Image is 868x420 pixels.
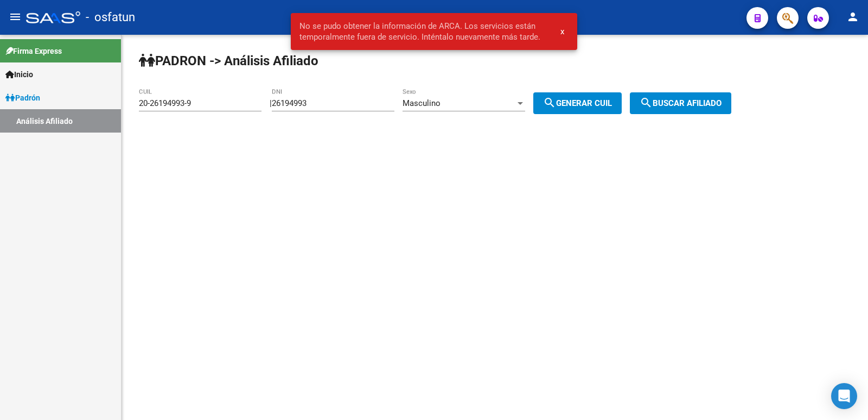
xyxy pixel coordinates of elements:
[543,98,612,108] span: Generar CUIL
[552,22,573,41] button: x
[846,10,859,23] mat-icon: person
[640,98,722,108] span: Buscar afiliado
[299,21,547,42] span: No se pudo obtener la información de ARCA. Los servicios están temporalmente fuera de servicio. I...
[5,92,40,104] span: Padrón
[560,27,564,36] span: x
[270,98,630,108] div: |
[9,10,22,23] mat-icon: menu
[630,92,731,114] button: Buscar afiliado
[5,68,33,80] span: Inicio
[831,383,857,409] div: Open Intercom Messenger
[533,92,622,114] button: Generar CUIL
[640,96,653,109] mat-icon: search
[86,5,135,29] span: - osfatun
[139,53,318,68] strong: PADRON -> Análisis Afiliado
[5,45,62,57] span: Firma Express
[403,98,441,108] span: Masculino
[543,96,556,109] mat-icon: search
